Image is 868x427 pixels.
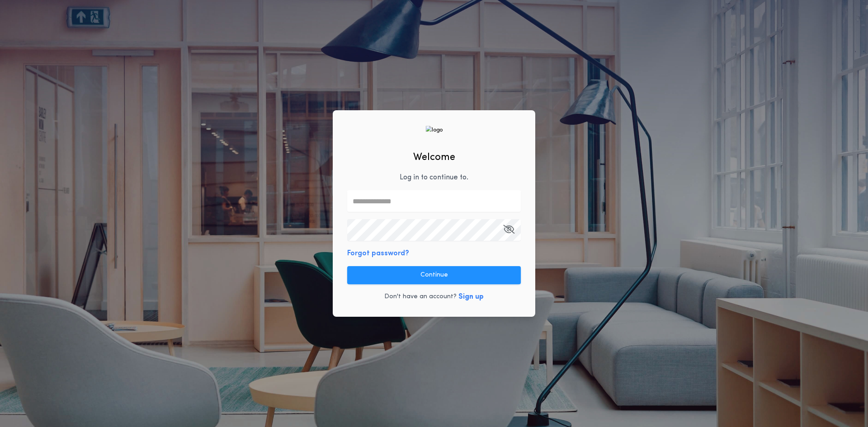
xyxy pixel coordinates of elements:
[400,172,468,183] p: Log in to continue to .
[384,292,457,301] p: Don't have an account?
[347,248,409,259] button: Forgot password?
[347,266,521,284] button: Continue
[458,291,484,302] button: Sign up
[425,126,443,134] img: logo
[413,150,455,165] h2: Welcome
